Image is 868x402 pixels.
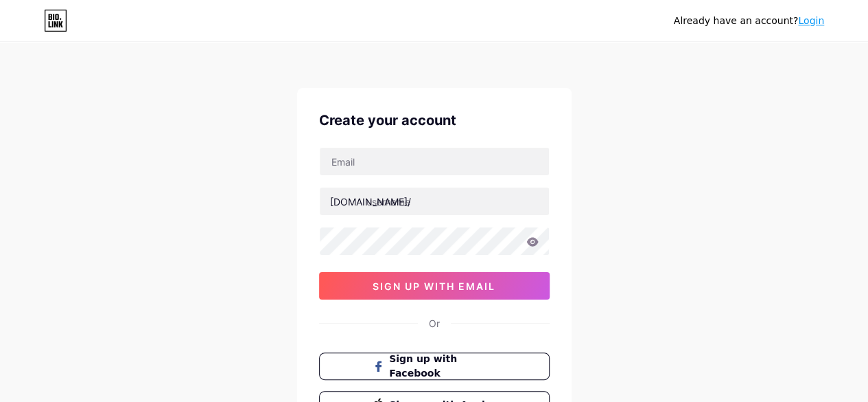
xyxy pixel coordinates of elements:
span: Sign up with Facebook [389,352,495,381]
span: sign up with email [373,280,495,292]
a: Login [798,15,824,26]
input: username [320,188,549,215]
button: sign up with email [319,272,550,300]
button: Sign up with Facebook [319,353,550,380]
div: [DOMAIN_NAME]/ [330,194,411,209]
div: Create your account [319,110,550,131]
div: Or [429,316,440,331]
input: Email [320,148,549,175]
div: Already have an account? [674,14,824,28]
